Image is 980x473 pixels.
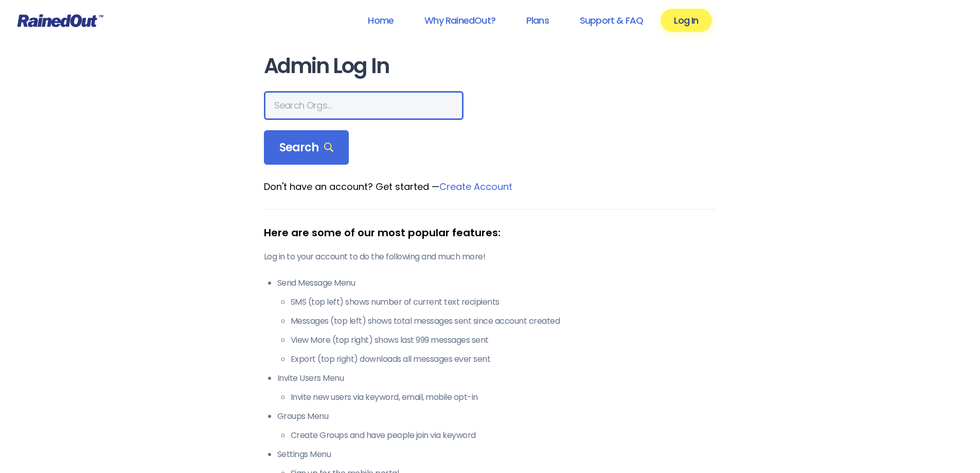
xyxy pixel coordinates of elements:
li: Messages (top left) shows total messages sent since account created [291,315,717,327]
a: Why RainedOut? [411,9,509,32]
input: Search Orgs… [264,91,464,120]
p: Log in to your account to do the following and much more! [264,251,717,263]
li: Create Groups and have people join via keyword [291,429,717,442]
a: Log In [661,9,711,32]
a: Home [354,9,407,32]
h1: Admin Log In [264,55,717,78]
li: SMS (top left) shows number of current text recipients [291,296,717,308]
li: Send Message Menu [277,277,717,365]
li: View More (top right) shows last 999 messages sent [291,334,717,346]
div: Here are some of our most popular features: [264,225,717,240]
span: Search [279,141,334,155]
li: Invite Users Menu [277,372,717,404]
li: Groups Menu [277,410,717,442]
a: Plans [513,9,562,32]
li: Export (top right) downloads all messages ever sent [291,353,717,365]
div: Search [264,130,349,165]
a: Support & FAQ [566,9,656,32]
li: Invite new users via keyword, email, mobile opt-in [291,391,717,404]
a: Create Account [439,180,512,193]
